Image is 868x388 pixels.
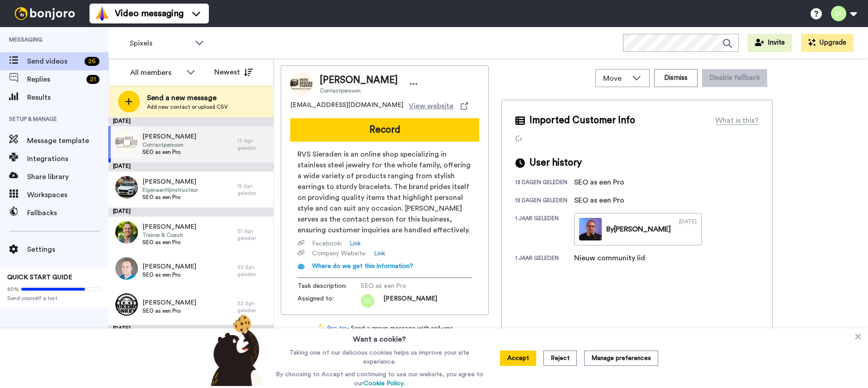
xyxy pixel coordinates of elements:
span: Fallbacks [27,208,108,218]
span: Assigned to: [297,294,361,308]
div: Nieuw community lid [574,253,645,263]
div: What is this? [715,115,759,126]
span: Contactpersoon [142,141,196,148]
span: SEO as een Pro [142,239,196,246]
span: Trainer & Coach [142,231,196,239]
span: [PERSON_NAME] [383,294,437,308]
div: - Send a group message with roll-ups [281,324,489,333]
span: [PERSON_NAME] [142,298,196,307]
span: Replies [27,74,83,85]
div: [DATE] [108,117,274,126]
span: QUICK START GUIDE [7,274,72,281]
span: [PERSON_NAME] [142,132,196,141]
span: SEO as een Pro [142,271,196,278]
a: Link [374,249,385,258]
img: Image of Tamara Smies [290,73,313,95]
a: Cookie Policy [363,380,404,387]
div: By [PERSON_NAME] [606,224,671,235]
span: Imported Customer Info [529,114,635,127]
img: 8097404d-4dde-4cf2-8943-7d10eefde040.jpg [115,293,138,316]
img: 2970767b-1939-4e8b-add5-6249ee39141c.jpg [115,221,138,244]
div: All members [130,67,182,78]
div: 15 dgn geleden [237,182,269,197]
span: Eigenaar/rijinstructeur [142,186,198,194]
span: Workspaces [27,189,108,200]
span: [PERSON_NAME] [142,222,196,231]
img: 6e2ebbb8-6e30-473d-a451-10256281dd8f.jpg [115,257,138,280]
img: f74db36f-8083-42f7-ae11-d81a877adb7c.jpg [115,176,138,199]
div: 26 [85,57,99,66]
span: Contactpersoon [320,87,398,94]
span: Results [27,92,108,103]
div: 1 jaar geleden [515,254,574,263]
button: Disable fallback [702,69,767,87]
button: Record [290,118,479,142]
div: 22 dgn geleden [237,263,269,278]
img: magic-wand.svg [317,324,325,333]
span: Add new contact or upload CSV [147,103,228,111]
button: Manage preferences [584,351,658,366]
span: Spixels [130,38,190,49]
span: Settings [27,244,108,255]
span: RVS Sieraden is an online shop specializing in stainless steel jewelry for the whole family, offe... [297,149,472,236]
span: Share library [27,171,108,182]
button: Upgrade [801,34,854,52]
span: Send videos [27,56,81,67]
span: [EMAIL_ADDRESS][DOMAIN_NAME] [290,101,403,111]
img: bj-logo-header-white.svg [11,7,79,20]
div: [DATE] [108,208,274,217]
span: [PERSON_NAME] [320,74,398,87]
span: Facebook : [312,239,342,248]
div: SEO as een Pro [574,195,624,206]
div: 22 dgn geleden [237,300,269,314]
a: Pro tip [317,324,347,333]
img: vm-color.svg [95,6,109,21]
span: Integrations [27,153,108,164]
span: SEO as een Pro [361,282,447,291]
span: Task description : [297,282,361,291]
img: sk.png [361,294,374,308]
div: 13 dagen geleden [515,179,574,188]
button: Dismiss [654,69,698,87]
p: Taking one of our delicious cookies helps us improve your site experience. [274,348,486,366]
span: Message template [27,135,108,146]
img: bear-with-cookie.png [203,314,269,386]
div: 13 dagen geleden [515,197,574,206]
div: 21 [86,75,99,84]
a: View website [409,101,468,111]
div: [DATE] [679,218,697,240]
div: [DATE] [108,162,274,171]
span: SEO as een Pro [142,194,198,201]
a: Link [349,239,361,248]
div: 21 dgn geleden [237,227,269,242]
span: Video messaging [115,7,184,20]
span: 80% [7,286,19,293]
span: User history [529,156,582,170]
span: Send a new message [147,92,228,103]
span: Move [603,73,627,84]
span: View website [409,101,453,111]
button: Reject [543,351,577,366]
div: [DATE] [108,325,274,334]
span: SEO as een Pro [142,307,196,314]
h3: Want a cookie? [353,328,406,345]
img: a76c33e3-4421-4969-930c-6606117caca2-thumb.jpg [579,218,602,240]
span: Where do we get this information? [312,263,413,269]
div: 1 jaar geleden [515,215,574,245]
span: [PERSON_NAME] [142,262,196,271]
button: Newest [208,63,259,81]
a: By[PERSON_NAME][DATE] [574,213,702,245]
button: Accept [500,351,536,366]
span: SEO as een Pro [142,148,196,156]
span: [PERSON_NAME] [142,177,198,186]
p: By choosing to Accept and continuing to use our website, you agree to our . [274,370,486,388]
div: SEO as een Pro [574,177,624,188]
button: Invite [748,34,792,52]
span: Send yourself a test [7,295,101,302]
span: Company Website : [312,249,367,258]
div: 13 dgn geleden [237,137,269,152]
